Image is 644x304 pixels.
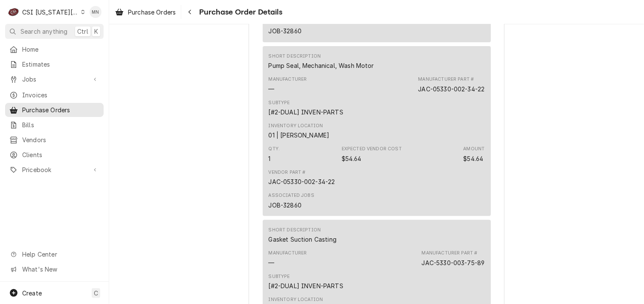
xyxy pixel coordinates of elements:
a: Estimates [5,57,104,71]
div: Short Description [269,227,321,234]
div: Associated Jobs [269,192,314,199]
button: Search anythingCtrlK [5,24,104,39]
div: Short Description [269,227,337,244]
div: Qty. [269,146,280,152]
div: Manufacturer [269,250,307,267]
div: Subtype [269,108,343,117]
div: Subtype [269,273,290,280]
div: JAC-05330-002-34-22 [269,177,335,186]
a: Go to Pricebook [5,163,104,177]
div: Amount [464,146,485,152]
div: Quantity [269,146,280,163]
span: Home [22,45,99,54]
span: Create [22,289,42,297]
div: Subtype [269,281,343,290]
div: Subtype [269,273,343,290]
div: Amount [464,154,484,163]
span: Purchase Orders [128,8,176,17]
div: Manufacturer [269,85,275,94]
div: Expected Vendor Cost [342,146,402,163]
div: Manufacturer [269,76,307,93]
div: JOB-32860 [269,26,302,35]
span: Pricebook [22,165,87,174]
div: JOB-32860 [269,201,302,210]
div: Manufacturer [269,258,275,267]
button: Navigate back [183,5,197,19]
span: Help Center [22,250,99,259]
a: Go to Jobs [5,72,104,86]
div: Quantity [269,154,271,163]
span: Estimates [22,60,99,69]
div: Amount [464,146,485,163]
span: Purchase Order Details [197,6,282,18]
div: Inventory Location [269,296,323,303]
div: Line Item [263,46,491,216]
span: K [94,27,98,36]
span: Clients [22,150,99,159]
div: Part Number [418,85,484,94]
div: Manufacturer Part # [422,250,478,257]
div: Vendor Part # [269,169,306,176]
div: Short Description [269,53,374,70]
div: Melissa Nehls's Avatar [90,6,102,18]
span: Jobs [22,75,87,84]
a: Bills [5,118,104,132]
span: Bills [22,120,99,129]
a: Home [5,42,104,56]
span: Purchase Orders [22,105,99,114]
div: Manufacturer [269,76,307,83]
a: Purchase Orders [5,103,104,117]
div: Subtype [269,99,343,117]
div: Inventory Location [269,123,323,129]
div: CSI [US_STATE][GEOGRAPHIC_DATA] [22,8,78,17]
div: CSI Kansas City's Avatar [8,6,20,18]
div: Manufacturer [269,250,307,257]
span: Invoices [22,91,99,99]
div: Part Number [422,250,485,267]
div: Expected Vendor Cost [342,146,402,152]
div: Short Description [269,235,337,244]
span: Vendors [22,135,99,144]
a: Vendors [5,133,104,147]
div: Expected Vendor Cost [342,154,362,163]
div: Inventory Location [269,131,330,140]
div: Inventory Location [269,123,330,140]
div: Part Number [418,76,484,93]
span: Ctrl [77,27,88,36]
div: C [8,6,20,18]
span: Search anything [20,27,67,36]
a: Purchase Orders [112,5,179,19]
span: What's New [22,265,99,274]
div: Part Number [422,258,485,267]
div: Short Description [269,53,321,60]
div: Manufacturer Part # [418,76,474,83]
div: Short Description [269,61,374,70]
a: Go to What's New [5,262,104,276]
span: C [94,289,98,298]
div: Subtype [269,99,290,106]
a: Go to Help Center [5,247,104,261]
div: MN [90,6,102,18]
a: Clients [5,148,104,162]
a: Invoices [5,88,104,102]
